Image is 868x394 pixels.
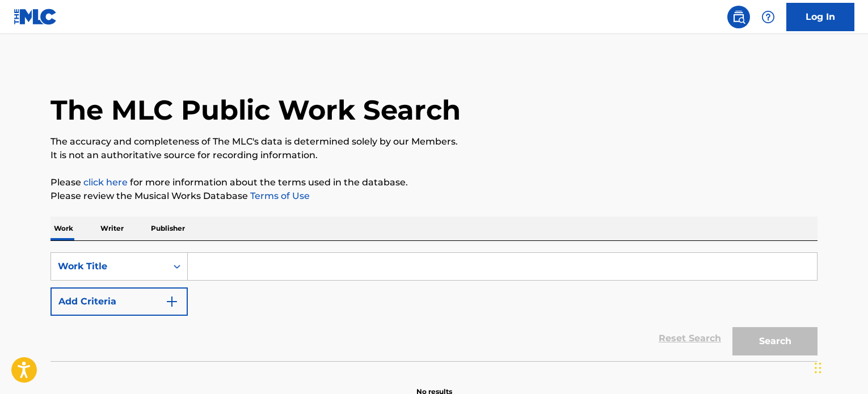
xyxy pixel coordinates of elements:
[811,340,868,394] iframe: Chat Widget
[50,287,188,316] button: Add Criteria
[815,351,821,385] div: Drag
[761,10,775,24] img: help
[50,176,818,189] p: Please for more information about the terms used in the database.
[50,93,461,127] h1: The MLC Public Work Search
[97,217,127,240] p: Writer
[58,260,160,273] div: Work Title
[165,295,179,308] img: 9d2ae6d4665cec9f34b9.svg
[50,189,818,203] p: Please review the Musical Works Database
[786,3,854,31] a: Log In
[732,10,745,24] img: search
[50,149,818,162] p: It is not an authoritative source for recording information.
[248,190,310,201] a: Terms of Use
[50,135,818,149] p: The accuracy and completeness of The MLC's data is determined solely by our Members.
[727,6,750,28] a: Public Search
[757,6,779,28] div: Help
[50,252,818,361] form: Search Form
[83,177,128,188] a: click here
[14,9,57,25] img: MLC Logo
[50,217,77,240] p: Work
[148,217,188,240] p: Publisher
